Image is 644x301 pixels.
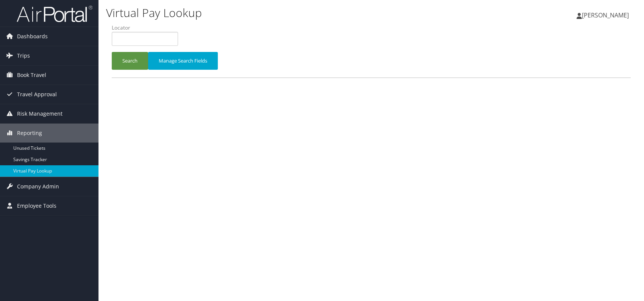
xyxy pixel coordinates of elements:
[17,124,42,143] span: Reporting
[17,66,46,85] span: Book Travel
[582,11,629,19] span: [PERSON_NAME]
[17,196,56,215] span: Employee Tools
[17,46,30,65] span: Trips
[17,177,59,196] span: Company Admin
[577,4,636,27] a: [PERSON_NAME]
[17,104,63,123] span: Risk Management
[106,5,460,21] h1: Virtual Pay Lookup
[112,24,184,31] label: Locator
[17,85,57,104] span: Travel Approval
[17,27,48,46] span: Dashboards
[148,52,218,70] button: Manage Search Fields
[17,5,92,23] img: airportal-logo.png
[112,52,148,70] button: Search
